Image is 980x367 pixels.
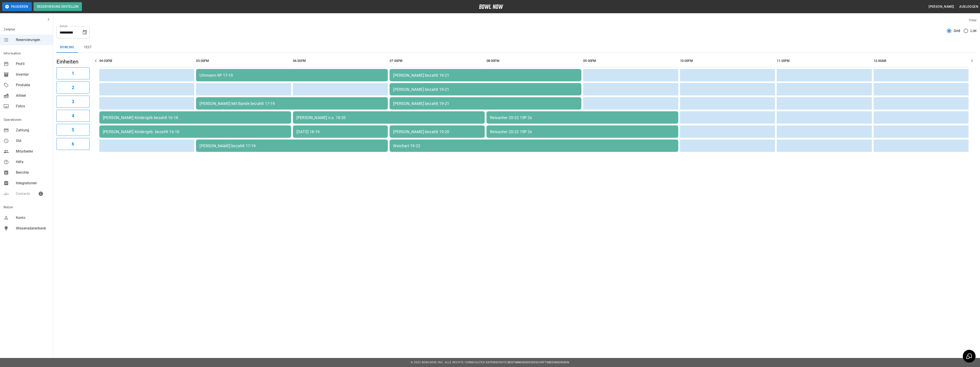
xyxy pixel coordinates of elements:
th: 07:00PM [390,55,484,67]
button: 3 [57,96,90,108]
button: 4 [57,110,90,122]
button: Reservierung erstellen [34,2,82,11]
div: [PERSON_NAME] Kindergeb bezahlt 16-18 [103,115,288,120]
div: [PERSON_NAME] bezahlt 19-21 [393,87,578,92]
div: [PERSON_NAME] bezahlt 19-20 [393,129,481,134]
button: 5 [57,124,90,136]
span: Profil [16,61,49,67]
button: Bowling [57,42,78,53]
div: [PERSON_NAME] Kindergeb. bezahlt 16-18 [103,129,288,134]
img: logo [479,4,503,9]
span: List [971,28,976,34]
div: Reisacher 20-22 15P 2x [490,115,675,120]
h6: 5 [72,126,74,133]
h6: 4 [72,112,74,119]
div: [PERSON_NAME] Mit Bande bezahlt 17-19 [200,101,384,106]
span: Berichte [16,170,49,175]
span: Hilfe [16,159,49,165]
h6: 1 [72,70,74,77]
div: [PERSON_NAME] bezahlt 19-21 [393,73,578,78]
span: Std [16,138,49,143]
div: [PERSON_NAME] bezahlt 17-19 [200,143,384,148]
th: 09:00PM [583,55,678,67]
th: 12:00AM [874,55,969,67]
span: Mitarbeiter [16,149,49,154]
h6: 3 [72,98,74,105]
th: 10:00PM [680,55,775,67]
div: inventory tabs [57,42,976,53]
h6: 6 [72,140,74,147]
th: 05:00PM [196,55,291,67]
label: View [969,18,976,22]
button: Ausloggen [957,3,980,11]
th: 04:00PM [99,55,194,67]
div: [DATE] 18-19 [296,129,384,134]
span: Fotos [16,104,49,109]
span: Reservierungen [16,37,49,43]
span: © 2022 BowlNow, Inc. Alle Rechte vorbehalten. [411,361,486,364]
span: Wissensdatenbank [16,226,49,231]
div: Uhrmann 9P 17-19 [200,73,384,78]
button: test [78,42,98,53]
button: Choose date, selected date is 26. Sep. 2025 [80,28,89,37]
button: 1 [57,67,90,79]
table: sticky table [98,53,970,154]
button: 6 [57,138,90,150]
a: Datenschutz-Bestimmungen [486,361,531,364]
th: 11:00PM [777,55,872,67]
div: Weichart 19-22 [393,143,675,148]
span: Konto [16,215,49,220]
th: 08:00PM [486,55,581,67]
th: 06:00PM [293,55,388,67]
button: Pausieren [2,2,32,11]
span: Zahlung [16,128,49,133]
div: Reisacher 20-22 15P 2x [490,129,675,134]
span: Inventar [16,72,49,77]
span: Integrationen [16,181,49,186]
div: [PERSON_NAME] bezahlt 19-21 [393,101,578,106]
h5: Einheiten [57,58,90,65]
h6: 2 [72,84,74,91]
a: Geschäftsbedingungen [531,361,569,364]
span: Artikel [16,93,49,98]
div: [PERSON_NAME] n.s. 18-20 [296,115,481,120]
button: 2 [57,82,90,93]
span: Grid [954,28,960,34]
button: [PERSON_NAME] [927,3,956,11]
span: Produkte [16,82,49,88]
